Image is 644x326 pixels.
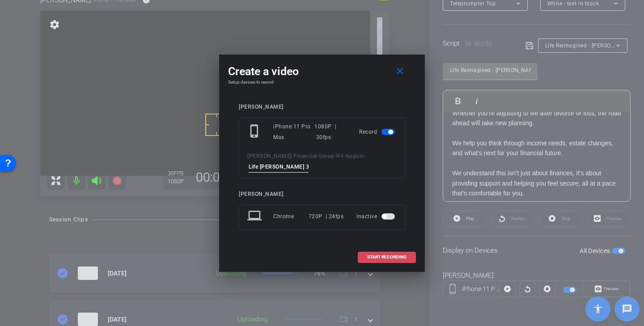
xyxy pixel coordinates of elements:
div: [PERSON_NAME] [239,104,405,110]
div: iPhone 11 Pro Max [273,121,314,143]
span: - [364,153,366,159]
h4: Setup devices to record [228,80,416,85]
div: [PERSON_NAME] [239,191,405,198]
span: START RECORDING [367,255,407,259]
mat-icon: laptop [247,208,263,224]
div: Inactive [356,208,397,224]
div: Create a video [228,64,416,80]
div: 720P | 24fps [309,208,344,224]
span: [PERSON_NAME] Financial Group [247,153,335,159]
mat-icon: close [394,66,406,77]
mat-icon: phone_iphone [247,124,263,140]
div: Record [359,121,397,143]
span: - [335,153,337,159]
div: Chrome [273,208,309,224]
span: R4 August [336,153,364,159]
input: ENTER HERE [249,161,309,173]
div: 1080P | 30fps [314,121,346,143]
button: START RECORDING [358,252,416,263]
